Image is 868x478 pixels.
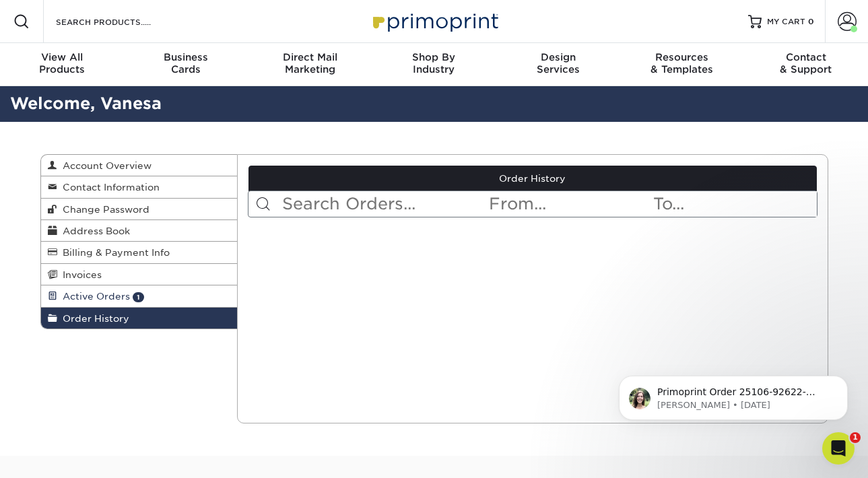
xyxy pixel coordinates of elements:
[372,51,496,63] span: Shop By
[57,291,130,302] span: Active Orders
[599,347,868,442] iframe: Intercom notifications message
[808,17,814,26] span: 0
[652,191,816,217] input: To...
[281,191,488,217] input: Search Orders...
[57,313,129,324] span: Order History
[41,285,238,307] a: Active Orders 1
[57,204,149,215] span: Change Password
[57,247,170,258] span: Billing & Payment Info
[496,51,620,75] div: Services
[744,51,868,75] div: & Support
[248,51,372,75] div: Marketing
[620,51,744,63] span: Resources
[496,43,620,86] a: DesignServices
[59,39,231,357] span: Primoprint Order 25106-92622-13209 Hello! Thank you for placing your print order with us. For you...
[488,191,652,217] input: From...
[41,176,238,198] a: Contact Information
[367,7,502,36] img: Primoprint
[55,13,186,30] input: SEARCH PRODUCTS.....
[133,292,144,302] span: 1
[372,43,496,86] a: Shop ByIndustry
[372,51,496,75] div: Industry
[41,264,238,285] a: Invoices
[248,43,372,86] a: Direct MailMarketing
[248,51,372,63] span: Direct Mail
[850,432,861,443] span: 1
[822,432,855,465] iframe: Intercom live chat
[41,308,238,329] a: Order History
[41,220,238,242] a: Address Book
[57,182,160,193] span: Contact Information
[57,269,102,280] span: Invoices
[124,51,248,75] div: Cards
[59,52,232,64] p: Message from Julie, sent 2d ago
[57,226,130,236] span: Address Book
[620,43,744,86] a: Resources& Templates
[248,166,817,191] a: Order History
[41,199,238,220] a: Change Password
[124,43,248,86] a: BusinessCards
[57,160,152,171] span: Account Overview
[41,242,238,263] a: Billing & Payment Info
[744,43,868,86] a: Contact& Support
[767,16,805,28] span: MY CART
[124,51,248,63] span: Business
[496,51,620,63] span: Design
[744,51,868,63] span: Contact
[620,51,744,75] div: & Templates
[41,155,238,176] a: Account Overview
